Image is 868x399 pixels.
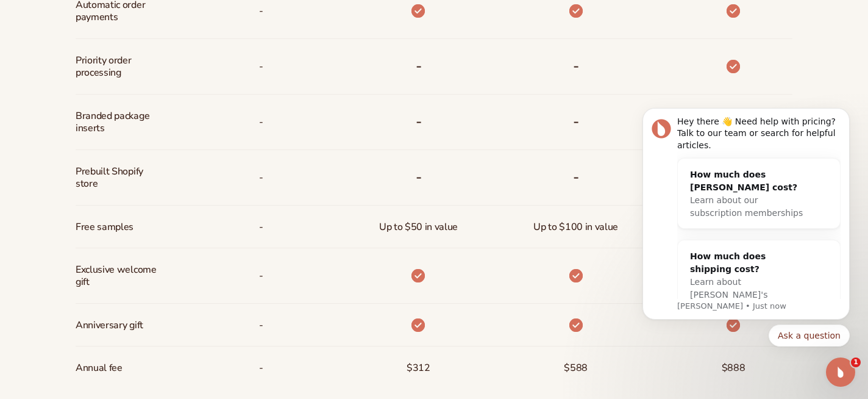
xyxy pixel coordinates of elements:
[76,357,123,379] span: Annual fee
[416,112,422,131] b: -
[533,216,618,239] span: Up to $100 in value
[407,357,430,379] span: $312
[259,111,263,134] span: -
[259,216,263,239] span: -
[416,167,422,187] b: -
[259,314,263,337] span: -
[259,357,263,379] span: -
[76,259,157,294] span: Exclusive welcome gift
[564,357,588,379] span: $588
[259,167,263,189] span: -
[851,358,861,367] span: 1
[76,49,157,85] span: Priority order processing
[76,160,157,196] span: Prebuilt Shopify store
[259,265,263,287] span: -
[76,105,157,140] span: Branded package inserts
[573,112,579,131] b: -
[76,314,143,337] span: Anniversary gift
[573,167,579,187] b: -
[76,216,133,239] span: Free samples
[624,68,868,366] iframe: Intercom notifications message
[416,56,422,76] b: -
[826,358,855,387] iframe: Intercom live chat
[722,357,745,379] span: $888
[259,56,263,78] span: -
[573,56,579,76] b: -
[379,216,458,239] span: Up to $50 in value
